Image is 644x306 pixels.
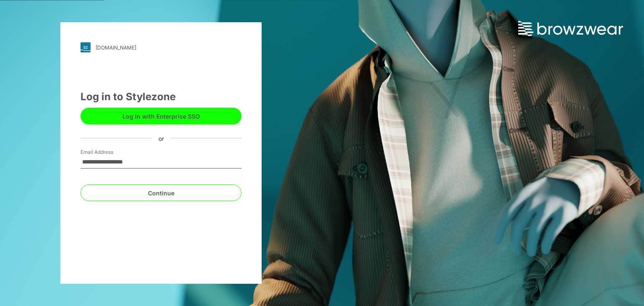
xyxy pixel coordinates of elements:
div: Log in to Stylezone [80,89,241,104]
div: or [152,134,171,143]
img: browzwear-logo.e42bd6dac1945053ebaf764b6aa21510.svg [518,21,623,36]
div: [DOMAIN_NAME] [96,44,136,51]
button: Continue [80,184,241,201]
a: [DOMAIN_NAME] [80,42,241,52]
img: stylezone-logo.562084cfcfab977791bfbf7441f1a819.svg [80,42,91,52]
button: Log in with Enterprise SSO [80,108,241,124]
label: Email Address [80,148,139,156]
